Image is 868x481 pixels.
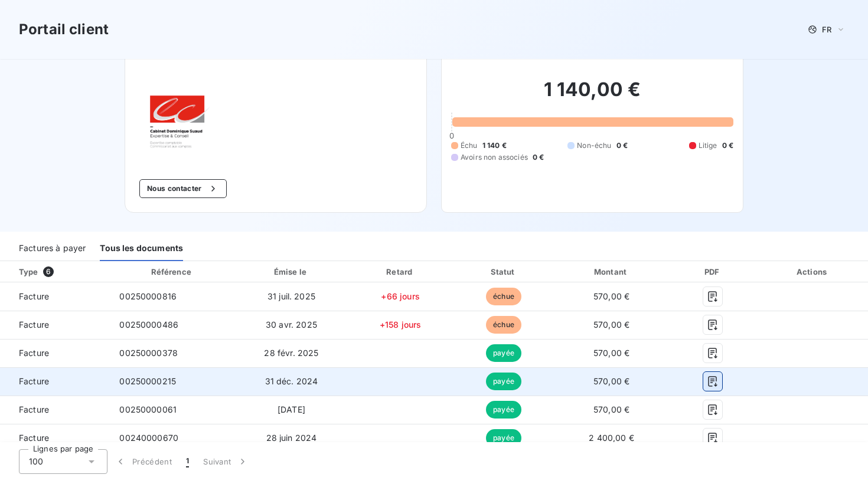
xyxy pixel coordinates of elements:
[9,319,100,331] span: Facture
[265,376,318,386] span: 31 déc. 2024
[461,140,478,151] span: Échu
[671,266,755,278] div: PDF
[19,19,109,40] h3: Portail client
[760,266,866,278] div: Actions
[179,449,196,474] button: 1
[486,316,521,334] span: échue
[593,291,629,301] span: 570,00 €
[593,404,629,414] span: 570,00 €
[380,319,422,330] span: +158 jours
[351,266,451,278] div: Retard
[589,433,634,443] span: 2 400,00 €
[699,140,717,151] span: Litige
[139,179,227,198] button: Nous contacter
[43,266,54,277] span: 6
[533,152,544,163] span: 0 €
[19,236,86,261] div: Factures à payer
[593,376,629,386] span: 570,00 €
[9,347,100,359] span: Facture
[119,348,178,358] span: 00250000378
[119,433,178,443] span: 00240000670
[557,266,665,278] div: Montant
[449,131,454,140] span: 0
[486,373,521,390] span: payée
[151,267,191,276] div: Référence
[9,432,100,444] span: Facture
[9,404,100,416] span: Facture
[9,375,100,387] span: Facture
[139,85,215,160] img: Company logo
[451,78,733,113] h2: 1 140,00 €
[264,348,318,358] span: 28 févr. 2025
[12,266,107,278] div: Type
[482,140,507,151] span: 1 140 €
[278,404,305,414] span: [DATE]
[822,25,831,34] span: FR
[119,404,177,414] span: 00250000061
[616,140,628,151] span: 0 €
[9,291,100,302] span: Facture
[186,456,189,467] span: 1
[29,456,43,467] span: 100
[593,348,629,358] span: 570,00 €
[722,140,733,151] span: 0 €
[486,288,521,305] span: échue
[266,433,317,443] span: 28 juin 2024
[266,319,317,330] span: 30 avr. 2025
[455,266,553,278] div: Statut
[577,140,611,151] span: Non-échu
[237,266,346,278] div: Émise le
[593,319,629,330] span: 570,00 €
[461,152,528,163] span: Avoirs non associés
[267,291,315,301] span: 31 juil. 2025
[119,319,178,330] span: 00250000486
[119,291,177,301] span: 00250000816
[381,291,419,301] span: +66 jours
[486,344,521,362] span: payée
[486,401,521,419] span: payée
[196,449,256,474] button: Suivant
[100,236,183,261] div: Tous les documents
[119,376,176,386] span: 00250000215
[486,429,521,447] span: payée
[107,449,179,474] button: Précédent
